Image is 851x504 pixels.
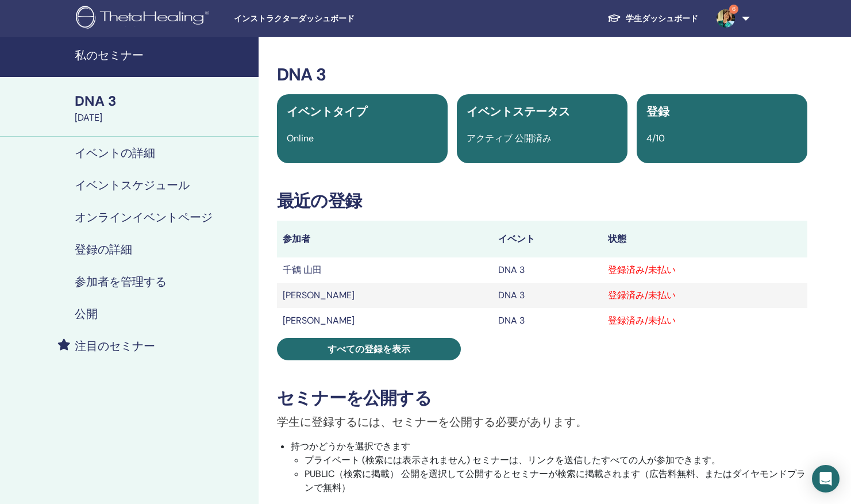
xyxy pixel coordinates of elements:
[75,339,155,353] h4: 注目のセミナー
[291,440,807,495] li: 持つかどうかを選択できます
[76,6,213,32] img: logo.png
[75,307,98,321] h4: 公開
[328,343,410,355] span: すべての登録を表示
[75,178,190,192] h4: イベントスケジュール
[717,9,735,28] img: default.jpg
[75,111,252,125] div: [DATE]
[602,221,807,257] th: 状態
[277,308,492,333] td: [PERSON_NAME]
[277,413,807,430] p: 学生に登録するには、セミナーを公開する必要があります。
[75,243,132,256] h4: 登録の詳細
[729,5,738,14] span: 6
[68,91,259,125] a: DNA 3[DATE]
[812,465,840,493] div: Open Intercom Messenger
[277,338,461,360] a: すべての登録を表示
[467,104,570,119] span: イベントステータス
[492,257,602,283] td: DNA 3
[234,13,406,25] span: インストラクターダッシュボード
[75,91,252,111] div: DNA 3
[277,283,492,308] td: [PERSON_NAME]
[646,104,669,119] span: 登録
[277,257,492,283] td: 千鶴 山田
[277,64,807,85] h3: DNA 3
[75,275,167,288] h4: 参加者を管理する
[75,48,252,62] h4: 私のセミナー
[492,308,602,333] td: DNA 3
[287,132,314,144] span: Online
[608,263,802,277] div: 登録済み/未払い
[277,221,492,257] th: 参加者
[75,146,155,160] h4: イベントの詳細
[305,453,807,467] li: プライベート (検索には表示されません) セミナーは、リンクを送信したすべての人が参加できます。
[277,191,807,211] h3: 最近の登録
[608,314,802,328] div: 登録済み/未払い
[492,283,602,308] td: DNA 3
[598,8,707,29] a: 学生ダッシュボード
[287,104,367,119] span: イベントタイプ
[75,210,213,224] h4: オンラインイベントページ
[277,388,807,409] h3: セミナーを公開する
[607,13,621,23] img: graduation-cap-white.svg
[467,132,552,144] span: アクティブ 公開済み
[305,467,807,495] li: PUBLIC（検索に掲載） 公開を選択して公開するとセミナーが検索に掲載されます（広告料無料、またはダイヤモンドプランで無料）
[492,221,602,257] th: イベント
[608,288,802,302] div: 登録済み/未払い
[646,132,665,144] span: 4/10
